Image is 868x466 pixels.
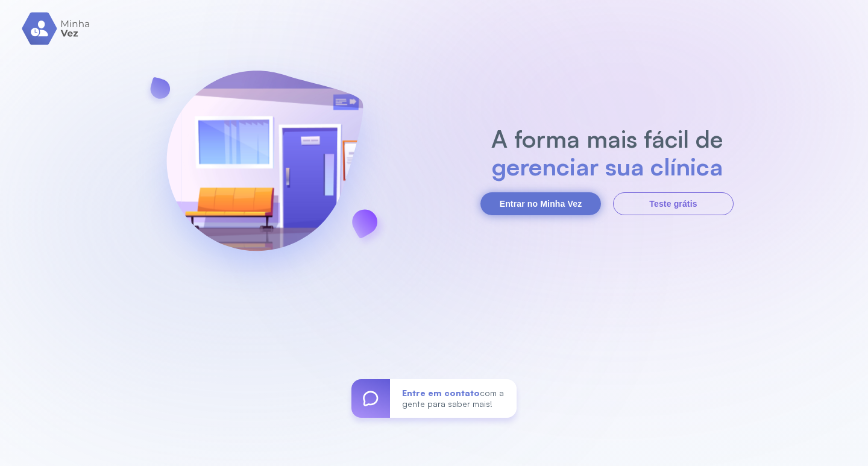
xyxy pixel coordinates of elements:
img: banner-login.svg [134,39,395,301]
a: Entre em contatocom a gente para saber mais! [351,379,517,418]
span: Entre em contato [402,388,480,398]
h2: A forma mais fácil de [485,125,729,153]
h2: gerenciar sua clínica [485,153,729,180]
img: logo.svg [22,12,91,45]
div: com a gente para saber mais! [390,379,517,418]
button: Entrar no Minha Vez [480,192,601,215]
button: Teste grátis [613,192,734,215]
